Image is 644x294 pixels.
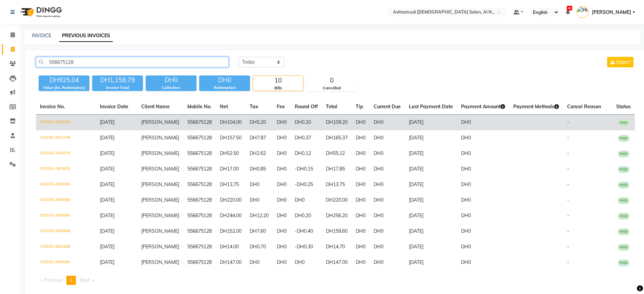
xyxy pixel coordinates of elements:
td: DH0 [457,239,509,255]
span: - [567,212,569,219]
td: [DATE] [405,177,457,193]
img: Himanshu Akania [577,6,588,18]
span: - [567,228,569,234]
td: DH0.20 [291,208,322,224]
a: PREVIOUS INVOICES [59,30,113,42]
span: - [567,166,569,172]
td: -DH0.25 [291,177,322,193]
td: DH0 [457,130,509,146]
td: 556675128 [183,177,216,193]
span: 1 [70,277,72,283]
td: DH0 [352,115,370,131]
td: DH152.00 [216,224,246,239]
div: Cancelled [307,85,357,91]
td: 556675128 [183,161,216,177]
span: - [567,259,569,265]
td: DH7.60 [246,224,273,239]
span: [DATE] [100,150,115,156]
td: DH147.00 [216,255,246,270]
span: Total [326,104,337,110]
span: - [567,244,569,250]
td: DH0 [352,177,370,193]
td: DH0 [273,208,291,224]
span: Client Name [141,104,170,110]
span: Payment Amount [461,104,505,110]
span: Fee [277,104,285,110]
span: Mobile No. [187,104,212,110]
td: V/2025-26/2220 [36,115,96,131]
td: DH0 [457,161,509,177]
span: - [567,150,569,156]
span: [DATE] [100,212,115,219]
span: Export [616,59,630,65]
td: DH13.75 [216,177,246,193]
td: DH0.70 [246,239,273,255]
div: Redemption [199,85,250,91]
td: DH0 [273,177,291,193]
td: DH0 [273,255,291,270]
td: [DATE] [405,130,457,146]
td: DH0 [291,255,322,270]
td: V/2025-26/0084 [36,255,96,270]
span: Next [80,277,90,283]
span: [DATE] [100,181,115,187]
span: [PERSON_NAME] [141,166,179,172]
div: DH0 [199,75,250,85]
span: Payment Methods [513,104,559,110]
td: DH0 [352,146,370,161]
span: [PERSON_NAME] [141,259,179,265]
td: DH157.50 [216,130,246,146]
span: Previous [44,277,63,283]
td: DH0 [457,208,509,224]
td: [DATE] [405,115,457,131]
span: [DATE] [100,166,115,172]
td: DH0 [352,208,370,224]
span: Cancel Reason [567,104,601,110]
td: DH0 [457,255,509,270]
td: DH5.20 [246,115,273,131]
span: [DATE] [100,259,115,265]
td: 556675128 [183,239,216,255]
td: 556675128 [183,130,216,146]
div: 0 [307,76,357,85]
span: Invoice Date [100,104,128,110]
td: DH0.20 [291,115,322,131]
td: -DH0.40 [291,224,322,239]
td: DH0 [370,146,405,161]
td: [DATE] [405,208,457,224]
td: DH0.12 [291,146,322,161]
span: [PERSON_NAME] [141,119,179,125]
td: DH12.20 [246,208,273,224]
td: [DATE] [405,224,457,239]
span: PAID [618,244,629,251]
a: INVOICE [32,32,51,39]
td: 556675128 [183,115,216,131]
td: 556675128 [183,255,216,270]
span: [PERSON_NAME] [141,135,179,141]
td: V/2025-26/1748 [36,130,96,146]
td: DH0 [370,239,405,255]
td: DH220.00 [216,193,246,208]
td: DH0 [273,193,291,208]
span: [DATE] [100,244,115,250]
td: 556675128 [183,224,216,239]
td: DH0 [370,161,405,177]
span: Status [616,104,631,110]
span: Tip [356,104,363,110]
td: DH0 [246,177,273,193]
span: PAID [618,119,629,126]
td: DH7.87 [246,130,273,146]
span: 45 [567,6,572,10]
td: DH14.00 [216,239,246,255]
td: DH0 [273,161,291,177]
td: DH13.75 [322,177,352,193]
div: DH925.04 [39,75,89,85]
span: - [567,181,569,187]
td: DH0 [370,208,405,224]
span: Net [220,104,228,110]
div: DH1,158.79 [92,75,143,85]
td: V/2025-26/0288 [36,239,96,255]
td: DH0 [370,255,405,270]
td: DH104.00 [216,115,246,131]
td: DH0 [352,161,370,177]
